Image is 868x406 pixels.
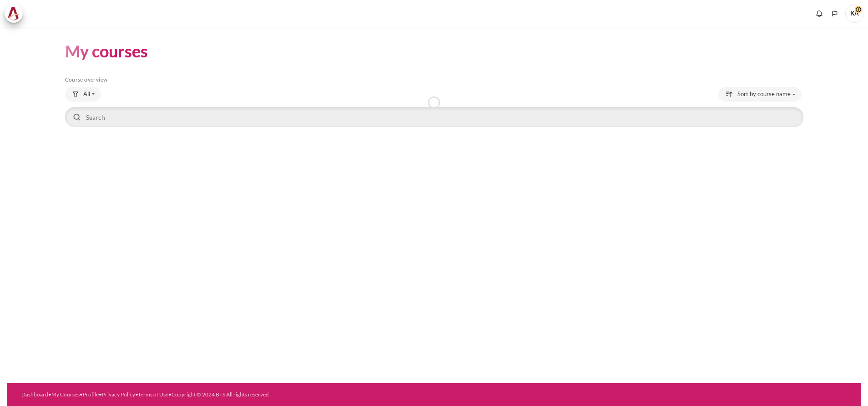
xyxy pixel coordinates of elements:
[845,5,863,23] a: User menu
[5,5,27,23] a: Architeck Architeck
[7,27,861,143] section: Content
[65,87,803,129] div: Course overview controls
[65,87,101,102] button: Grouping drop-down menu
[51,391,80,398] a: My Courses
[812,7,826,21] div: Show notification window with no new notifications
[65,76,803,83] h5: Course overview
[83,391,99,398] a: Profile
[172,391,269,398] a: Copyright © 2024 BTS All rights reserved
[83,90,90,99] span: All
[65,107,803,127] input: Search
[718,87,802,102] button: Sorting drop-down menu
[102,391,135,398] a: Privacy Policy
[21,391,48,398] a: Dashboard
[7,7,20,21] img: Architeck
[21,391,484,399] div: • • • • •
[828,7,842,21] button: Languages
[65,41,148,62] h1: My courses
[737,90,791,99] span: Sort by course name
[845,5,863,23] span: KA
[138,391,168,398] a: Terms of Use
